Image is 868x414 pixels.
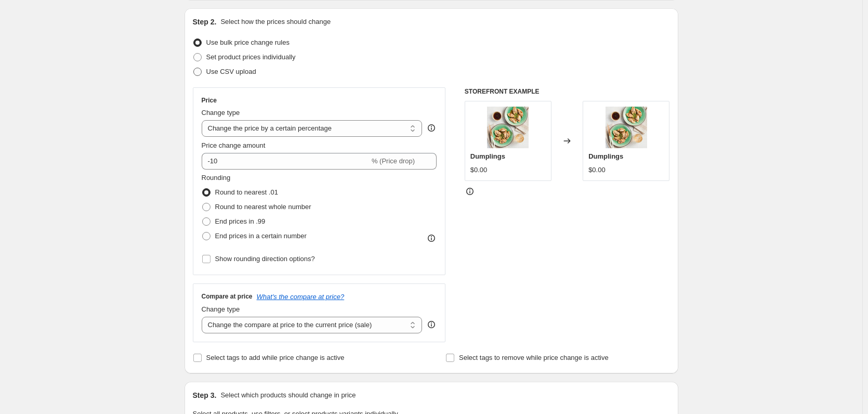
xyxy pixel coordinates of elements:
[588,165,606,175] div: $0.00
[606,107,647,148] img: dumplings_80x.jpg
[215,255,315,263] span: Show rounding direction options?
[202,96,217,105] h3: Price
[220,390,356,400] p: Select which products should change in price
[426,319,437,330] div: help
[220,17,331,27] p: Select how the prices should change
[206,354,345,361] span: Select tags to add while price change is active
[202,141,266,149] span: Price change amount
[206,53,296,61] span: Set product prices individually
[470,165,488,175] div: $0.00
[372,157,415,165] span: % (Price drop)
[257,293,345,301] button: What's the compare at price?
[470,152,505,160] span: Dumplings
[206,38,290,46] span: Use bulk price change rules
[215,203,311,211] span: Round to nearest whole number
[588,152,623,160] span: Dumplings
[465,87,670,96] h6: STOREFRONT EXAMPLE
[193,390,217,400] h2: Step 3.
[206,68,256,75] span: Use CSV upload
[202,153,370,170] input: -15
[202,109,240,117] span: Change type
[215,188,278,196] span: Round to nearest .01
[215,232,307,240] span: End prices in a certain number
[202,292,253,301] h3: Compare at price
[215,217,266,225] span: End prices in .99
[426,123,437,133] div: help
[487,107,529,148] img: dumplings_80x.jpg
[202,305,240,313] span: Change type
[202,174,231,182] span: Rounding
[459,354,609,361] span: Select tags to remove while price change is active
[193,17,217,27] h2: Step 2.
